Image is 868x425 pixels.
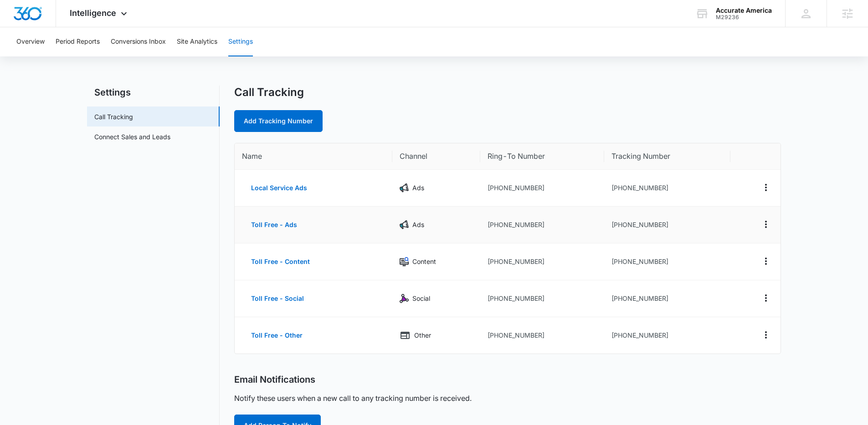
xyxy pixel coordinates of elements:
[400,294,409,303] img: Social
[242,324,312,346] button: Toll Free - Other
[480,317,604,354] td: [PHONE_NUMBER]
[480,170,604,207] td: [PHONE_NUMBER]
[414,330,431,340] p: Other
[412,293,430,304] p: Social
[412,183,424,193] p: Ads
[400,220,409,229] img: Ads
[242,288,313,309] button: Toll Free - Social
[759,254,773,268] button: Actions
[480,280,604,317] td: [PHONE_NUMBER]
[604,280,730,317] td: [PHONE_NUMBER]
[759,217,773,232] button: Actions
[604,243,730,280] td: [PHONE_NUMBER]
[716,7,772,14] div: account name
[480,243,604,280] td: [PHONE_NUMBER]
[94,112,133,121] a: Call Tracking
[234,393,472,404] p: Notify these users when a new call to any tracking number is received.
[242,177,316,199] button: Local Service Ads
[94,132,170,142] a: Connect Sales and Leads
[234,110,323,132] a: Add Tracking Number
[400,183,409,192] img: Ads
[604,143,730,170] th: Tracking Number
[604,207,730,243] td: [PHONE_NUMBER]
[604,317,730,354] td: [PHONE_NUMBER]
[242,214,306,236] button: Toll Free - Ads
[400,257,409,266] img: Content
[87,86,220,99] h2: Settings
[235,143,392,170] th: Name
[70,8,116,18] span: Intelligence
[228,27,253,56] button: Settings
[56,27,100,56] button: Period Reports
[759,291,773,305] button: Actions
[412,257,436,267] p: Content
[234,374,315,385] h2: Email Notifications
[480,207,604,243] td: [PHONE_NUMBER]
[111,27,166,56] button: Conversions Inbox
[716,14,772,20] div: account id
[412,220,424,230] p: Ads
[392,143,480,170] th: Channel
[480,143,604,170] th: Ring-To Number
[604,170,730,207] td: [PHONE_NUMBER]
[759,328,773,342] button: Actions
[759,180,773,195] button: Actions
[177,27,217,56] button: Site Analytics
[16,27,45,56] button: Overview
[234,86,304,99] h1: Call Tracking
[242,251,319,273] button: Toll Free - Content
